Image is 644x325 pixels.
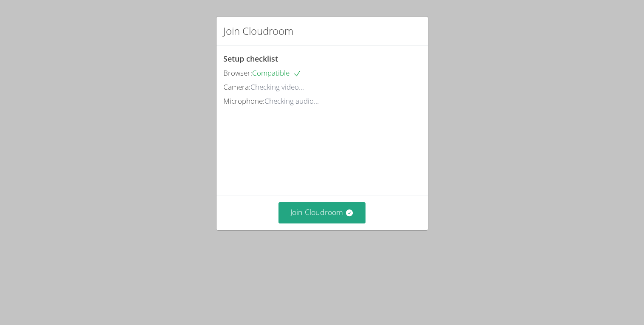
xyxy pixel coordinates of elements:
span: Setup checklist [223,54,278,64]
span: Compatible [252,68,301,78]
h2: Join Cloudroom [223,23,293,39]
span: Checking audio... [264,96,319,106]
span: Microphone: [223,96,264,106]
button: Join Cloudroom [278,202,366,223]
span: Browser: [223,68,252,78]
span: Camera: [223,82,250,92]
span: Checking video... [250,82,304,92]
